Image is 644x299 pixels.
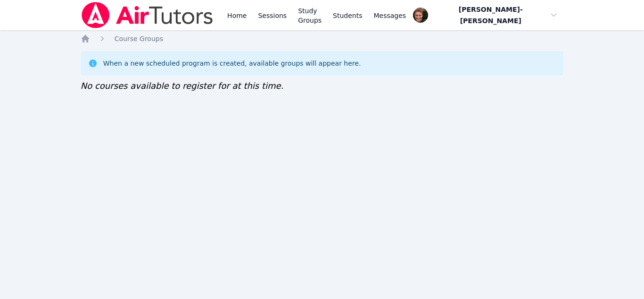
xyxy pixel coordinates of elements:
nav: Breadcrumb [81,34,564,43]
span: No courses available to register for at this time. [81,81,284,91]
img: Air Tutors [81,2,214,28]
div: When a new scheduled program is created, available groups will appear here. [103,59,361,68]
span: Course Groups [115,35,163,43]
span: Messages [374,11,406,20]
a: Course Groups [115,34,163,43]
